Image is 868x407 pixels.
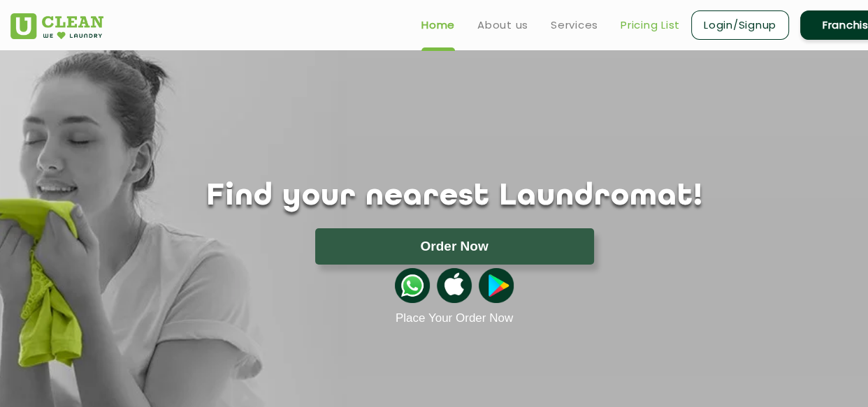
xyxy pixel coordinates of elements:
[421,17,455,34] a: Home
[437,268,472,303] img: apple-icon.png
[621,17,680,34] a: Pricing List
[395,268,430,303] img: whatsappicon.png
[691,10,789,40] a: Login/Signup
[396,311,513,325] a: Place Your Order Now
[551,17,598,34] a: Services
[10,13,103,39] img: UClean Laundry and Dry Cleaning
[315,228,594,265] button: Order Now
[479,268,514,303] img: playstoreicon.png
[477,17,528,34] a: About us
